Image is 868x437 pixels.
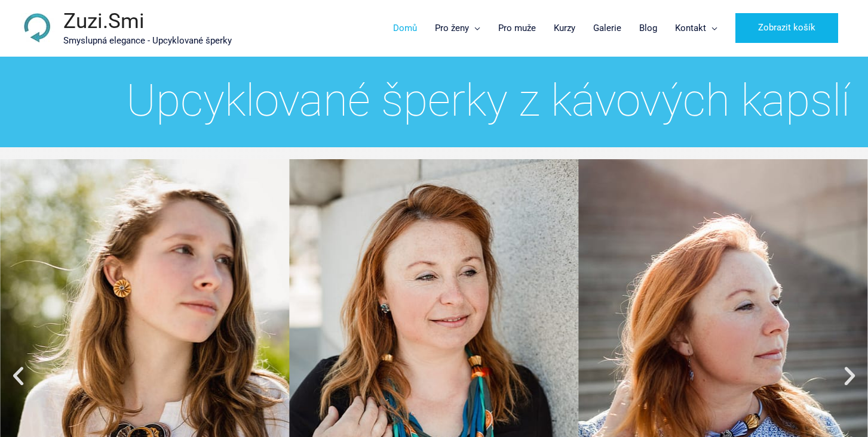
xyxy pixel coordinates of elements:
a: Blog [630,10,666,46]
div: Další snímek [838,364,862,388]
nav: Navigace stránek [375,10,847,46]
a: Zobrazit košík [735,13,838,43]
a: Pro ženy [426,10,489,46]
div: Předchozí snímek [6,364,30,388]
a: Kontakt [666,10,726,46]
a: Pro muže [489,10,545,46]
a: Galerie [584,10,630,46]
a: Kurzy [545,10,584,46]
a: Domů [384,10,426,46]
img: Zuzi.Smi [21,13,54,43]
a: Zuzi.Smi [63,9,145,33]
p: Smyslupná elegance - Upcyklované šperky [63,34,232,48]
